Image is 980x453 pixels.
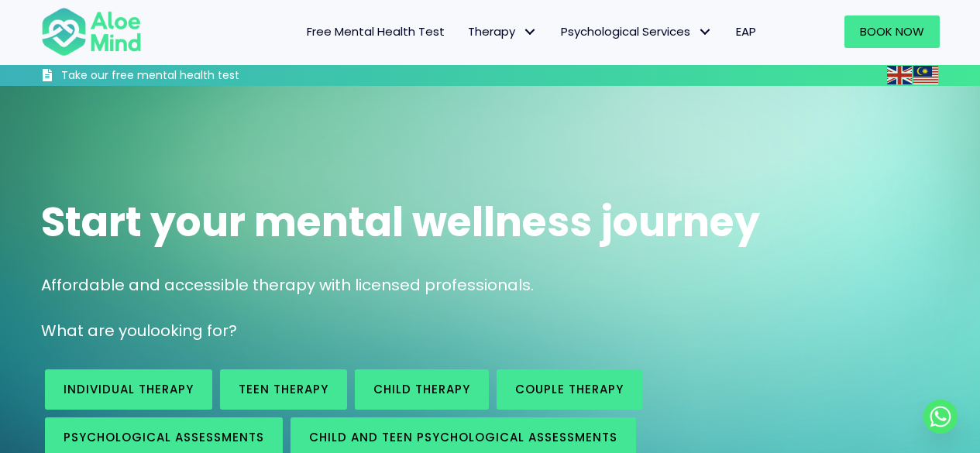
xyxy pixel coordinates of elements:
a: TherapyTherapy: submenu [456,15,549,48]
p: Affordable and accessible therapy with licensed professionals. [41,274,940,297]
span: Therapy: submenu [519,21,542,43]
span: What are you [41,320,146,341]
a: Psychological ServicesPsychological Services: submenu [549,15,724,48]
a: Individual therapy [45,369,212,410]
span: Free Mental Health Test [307,23,445,39]
span: Psychological Services [561,23,713,39]
span: Teen Therapy [239,381,328,397]
nav: Menu [162,15,768,48]
span: Child Therapy [373,381,470,397]
span: Book Now [860,23,924,39]
a: English [887,66,913,84]
span: Psychological Services: submenu [694,21,717,43]
img: en [887,66,912,84]
a: EAP [724,15,768,48]
a: Free Mental Health Test [295,15,456,48]
a: Take our free mental health test [41,68,322,86]
img: Aloe mind Logo [41,6,142,57]
span: Child and Teen Psychological assessments [309,429,617,445]
a: Child Therapy [355,369,489,410]
a: Malay [913,66,940,84]
span: Psychological assessments [64,429,264,445]
a: Book Now [844,15,940,48]
span: EAP [736,23,756,39]
img: ms [913,66,938,84]
span: looking for? [146,320,237,341]
a: Couple therapy [497,369,642,410]
a: Teen Therapy [220,369,347,410]
h3: Take our free mental health test [61,68,322,84]
a: Whatsapp [923,400,958,434]
span: Therapy [468,23,538,39]
span: Individual therapy [64,381,194,397]
span: Start your mental wellness journey [41,194,760,250]
span: Couple therapy [515,381,624,397]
